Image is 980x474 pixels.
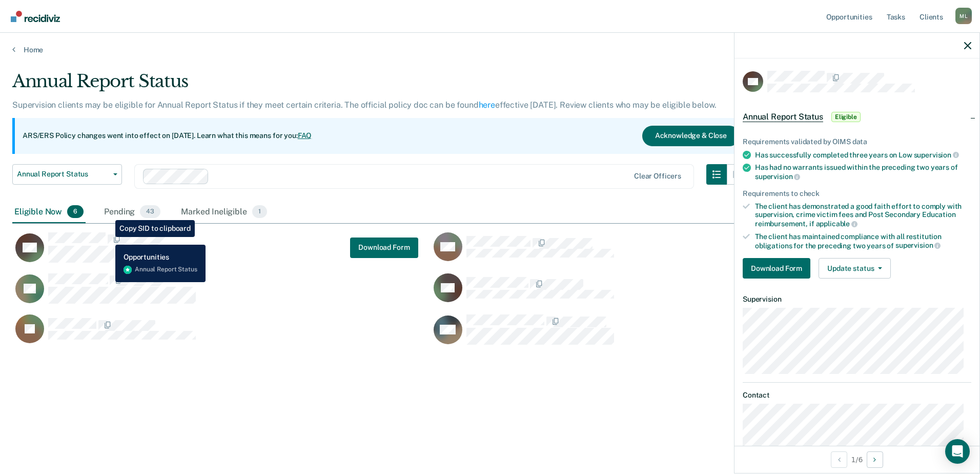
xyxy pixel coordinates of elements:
[12,45,968,54] a: Home
[431,314,849,355] div: CaseloadOpportunityCell-05453905
[734,101,979,133] div: Annual Report StatusEligible
[831,451,847,468] button: Previous Opportunity
[755,202,971,228] div: The client has demonstrated a good faith effort to comply with supervision, crime victim fees and...
[743,391,971,400] dt: Contact
[11,11,60,22] img: Recidiviz
[743,137,971,146] div: Requirements validated by OIMS data
[12,314,431,355] div: CaseloadOpportunityCell-16452976
[945,439,970,464] div: Open Intercom Messenger
[12,201,86,224] div: Eligible Now
[431,273,849,314] div: CaseloadOpportunityCell-10123182
[867,451,883,468] button: Next Opportunity
[102,201,162,224] div: Pending
[755,172,800,181] span: supervision
[755,232,971,250] div: The client has maintained compliance with all restitution obligations for the preceding two years of
[816,220,857,228] span: applicable
[350,238,418,258] button: Download Form
[755,150,971,160] div: Has successfully completed three years on Low
[743,112,823,122] span: Annual Report Status
[23,131,312,141] p: ARS/ERS Policy changes went into effect on [DATE]. Learn what this means for you:
[634,172,681,181] div: Clear officers
[12,273,431,314] div: CaseloadOpportunityCell-06001058
[743,295,971,304] dt: Supervision
[743,189,971,198] div: Requirements to check
[479,100,495,110] a: here
[642,126,740,146] button: Acknowledge & Close
[755,163,971,181] div: Has had no warrants issued within the preceding two years of
[12,71,747,100] div: Annual Report Status
[17,170,109,179] span: Annual Report Status
[895,241,941,249] span: supervision
[67,205,84,219] span: 6
[819,258,891,279] button: Update status
[179,201,269,224] div: Marked Ineligible
[743,258,814,279] a: Navigate to form link
[955,8,972,24] div: M L
[298,131,312,140] a: FAQ
[350,238,418,258] a: Navigate to form link
[955,8,972,24] button: Profile dropdown button
[914,151,959,159] span: supervision
[252,205,267,219] span: 1
[743,258,810,279] button: Download Form
[12,100,716,110] p: Supervision clients may be eligible for Annual Report Status if they meet certain criteria. The o...
[431,232,849,273] div: CaseloadOpportunityCell-50069848
[140,205,160,219] span: 43
[12,232,431,273] div: CaseloadOpportunityCell-17383950
[831,112,861,122] span: Eligible
[734,446,979,473] div: 1 / 6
